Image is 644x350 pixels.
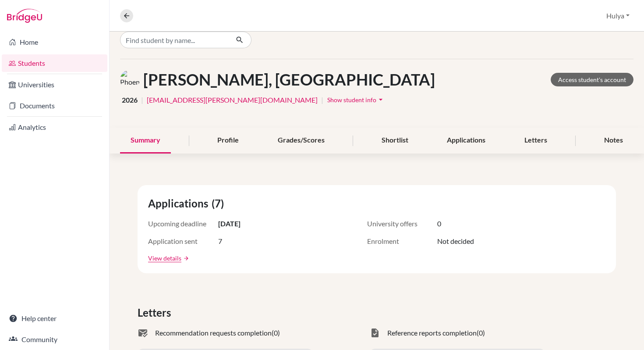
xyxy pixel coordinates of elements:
span: Not decided [437,236,474,246]
span: 0 [437,218,441,229]
span: Upcoming deadline [148,218,218,229]
div: Summary [120,128,171,154]
span: Applications [148,196,212,211]
a: Home [2,33,107,51]
a: Students [2,54,107,72]
a: Community [2,331,107,348]
span: 7 [218,236,222,246]
a: arrow_forward [181,255,189,261]
span: (0) [477,328,485,338]
a: Analytics [2,118,107,136]
div: Shortlist [371,128,419,154]
span: Reference reports completion [387,328,477,338]
span: Show student info [327,96,376,104]
div: Grades/Scores [267,128,335,154]
button: Show student infoarrow_drop_down [327,93,386,107]
span: Letters [138,305,174,321]
div: Applications [436,128,496,154]
span: Enrolment [367,236,437,246]
img: Bridge-U [7,9,42,23]
img: Phoenix Martin's avatar [120,70,140,89]
span: [DATE] [218,218,241,229]
a: [EMAIL_ADDRESS][PERSON_NAME][DOMAIN_NAME] [147,95,318,105]
span: (7) [212,196,227,211]
i: arrow_drop_down [376,95,385,104]
a: Universities [2,76,107,93]
span: Application sent [148,236,218,246]
a: Documents [2,97,107,114]
span: mark_email_read [138,328,148,338]
span: University offers [367,218,437,229]
h1: [PERSON_NAME], [GEOGRAPHIC_DATA] [143,70,435,89]
span: (0) [272,328,280,338]
a: View details [148,254,181,263]
span: | [141,95,143,105]
div: Notes [594,128,633,154]
a: Help center [2,310,107,327]
div: Letters [514,128,558,154]
a: Access student's account [551,73,633,86]
div: Profile [207,128,249,154]
span: Recommendation requests completion [155,328,272,338]
span: 2026 [122,95,138,105]
button: Hulya [602,7,633,24]
span: task [370,328,380,338]
input: Find student by name... [120,32,229,48]
span: | [321,95,323,105]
